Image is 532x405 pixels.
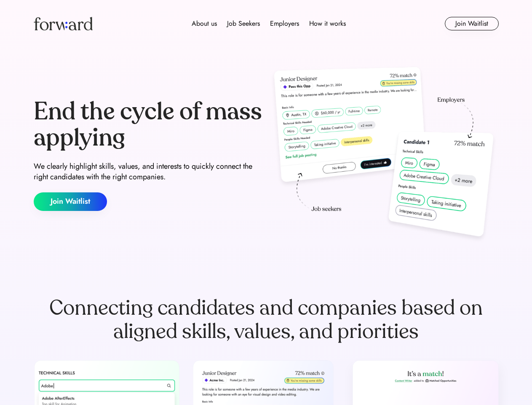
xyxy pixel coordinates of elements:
button: Join Waitlist [34,192,107,211]
img: hero-image.png [270,64,499,246]
div: Employers [270,19,299,29]
div: About us [192,19,217,29]
img: Forward logo [34,17,93,30]
div: We clearly highlight skills, values, and interests to quickly connect the right candidates with t... [34,161,263,182]
button: Join Waitlist [445,17,499,30]
div: End the cycle of mass applying [34,99,263,151]
div: Job Seekers [227,19,260,29]
div: Connecting candidates and companies based on aligned skills, values, and priorities [34,296,499,343]
div: How it works [309,19,346,29]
